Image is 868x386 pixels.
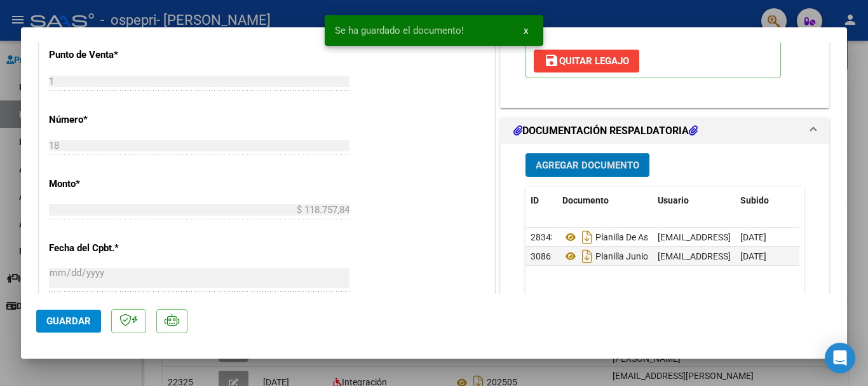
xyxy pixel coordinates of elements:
h1: DOCUMENTACIÓN RESPALDATORIA [513,123,698,139]
span: [DATE] [740,232,766,242]
mat-expansion-panel-header: DOCUMENTACIÓN RESPALDATORIA [501,118,829,144]
span: 30861 [531,251,556,261]
p: Punto de Venta [49,48,180,62]
span: Subido [740,195,769,205]
span: Quitar Legajo [544,55,629,67]
span: Se ha guardado el documento! [335,24,464,37]
datatable-header-cell: Subido [735,187,799,214]
span: Documento [562,195,609,205]
span: [DATE] [740,251,766,261]
p: Fecha del Cpbt. [49,241,180,256]
span: Usuario [658,195,689,205]
span: 28343 [531,232,556,242]
datatable-header-cell: ID [526,187,557,214]
span: Planilla De Asistencia [562,232,679,242]
span: Planilla Junio [562,251,648,261]
span: x [524,25,528,36]
span: ID [531,195,539,205]
div: Open Intercom Messenger [825,343,855,373]
datatable-header-cell: Documento [557,187,653,214]
datatable-header-cell: Acción [799,187,862,214]
datatable-header-cell: Usuario [653,187,735,214]
p: Monto [49,177,180,191]
i: Descargar documento [579,227,595,247]
button: Guardar [36,310,101,333]
button: Quitar Legajo [534,50,639,72]
span: Guardar [46,315,91,327]
button: x [513,19,538,42]
i: Descargar documento [579,246,595,266]
p: Número [49,113,180,127]
button: Agregar Documento [526,153,649,177]
span: Agregar Documento [536,160,639,171]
